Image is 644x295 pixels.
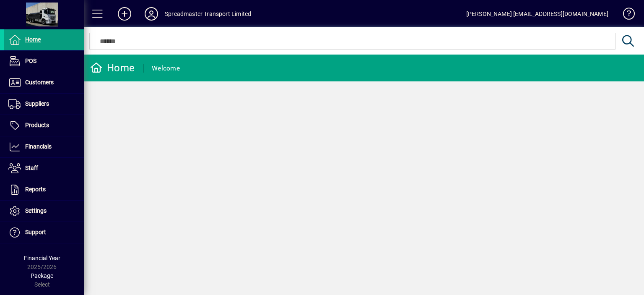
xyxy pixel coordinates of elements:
a: Suppliers [4,94,84,115]
span: Settings [25,207,47,214]
span: Reports [25,186,46,193]
span: Staff [25,164,38,171]
div: Spreadmaster Transport Limited [165,7,251,21]
span: Suppliers [25,100,49,107]
a: Settings [4,201,84,222]
span: POS [25,57,36,64]
span: Customers [25,79,54,86]
a: POS [4,51,84,72]
button: Profile [138,6,165,21]
a: Knowledge Base [617,2,634,29]
button: Add [111,6,138,21]
a: Staff [4,158,84,179]
a: Financials [4,136,84,157]
span: Financial Year [24,255,60,261]
a: Customers [4,72,84,93]
span: Support [25,229,46,235]
span: Package [31,272,53,279]
span: Products [25,122,49,128]
div: Home [90,61,135,75]
a: Products [4,115,84,136]
div: [PERSON_NAME] [EMAIL_ADDRESS][DOMAIN_NAME] [466,7,608,21]
a: Reports [4,179,84,200]
span: Home [25,36,41,43]
span: Financials [25,143,52,150]
div: Welcome [152,62,180,75]
a: Support [4,222,84,243]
